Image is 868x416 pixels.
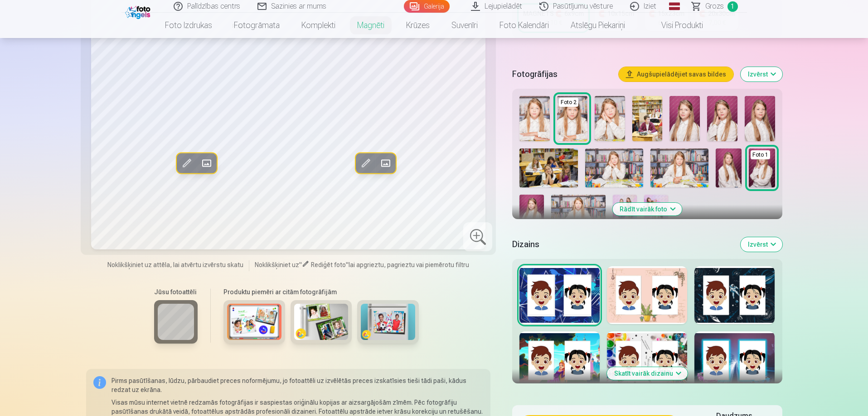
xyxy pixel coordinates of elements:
p: Visas mūsu internet vietnē redzamās fotogrāfijas ir saspiestas oriģinālu kopijas ar aizsargājošām... [112,398,484,416]
button: Izvērst [741,67,782,81]
div: Foto 1 [751,150,770,159]
span: Noklikšķiniet uz attēla, lai atvērtu izvērstu skatu [107,260,243,269]
a: Foto izdrukas [154,13,223,38]
span: lai apgrieztu, pagrieztu vai piemērotu filtru [349,261,469,268]
button: Izvērst [741,237,782,252]
h5: Dizains [512,238,733,251]
button: Skatīt vairāk dizainu [607,367,688,380]
h6: Produktu piemēri ar citām fotogrāfijām [220,287,422,296]
button: Augšupielādējiet savas bildes [619,67,733,81]
p: Pirms pasūtīšanas, lūdzu, pārbaudiet preces noformējumu, jo fotoattēli uz izvēlētās preces izskat... [112,376,484,394]
a: Atslēgu piekariņi [560,13,636,38]
span: 1 [727,1,738,12]
a: Fotogrāmata [223,13,291,38]
span: Noklikšķiniet uz [255,261,299,268]
a: Foto kalendāri [489,13,560,38]
span: " [346,261,349,268]
span: Rediģēt foto [311,261,346,268]
h6: Jūsu fotoattēli [154,287,198,296]
a: Magnēti [346,13,395,38]
a: Krūzes [395,13,441,38]
a: Komplekti [291,13,346,38]
div: Foto 2 [559,98,578,107]
img: /fa1 [125,4,153,19]
span: " [299,261,302,268]
a: Visi produkti [636,13,714,38]
span: Grozs [705,1,724,12]
button: Rādīt vairāk foto [612,203,682,215]
a: Suvenīri [441,13,489,38]
h5: Fotogrāfijas [512,68,611,81]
